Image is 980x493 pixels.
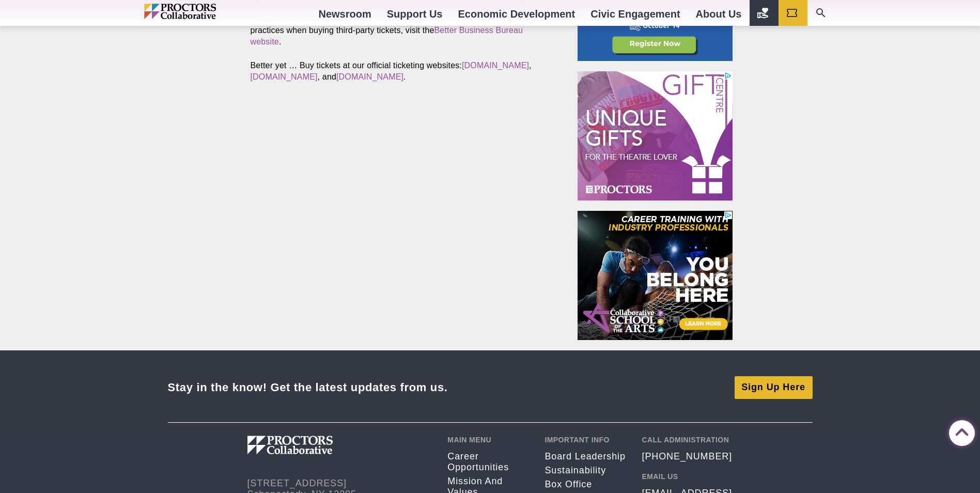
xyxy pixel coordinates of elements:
img: Proctors logo [247,436,387,454]
h2: Call Administration [642,436,733,444]
a: Sign Up Here [735,376,813,399]
a: [DOMAIN_NAME] [336,72,403,81]
img: Proctors logo [144,4,260,19]
a: [DOMAIN_NAME] [251,72,318,81]
iframe: Advertisement [578,211,733,340]
a: Box Office [545,479,626,490]
a: Back to Top [949,421,970,441]
h2: Main Menu [447,436,529,444]
h2: Important Info [545,436,626,444]
p: Better yet … Buy tickets at our official ticketing websites: , , and . [251,60,554,83]
a: Sustainability [545,465,626,476]
a: Better Business Bureau website [251,26,523,46]
a: Career opportunities [447,451,529,473]
h2: Email Us [642,472,733,481]
a: [PHONE_NUMBER] [642,451,732,462]
div: Stay in the know! Get the latest updates from us. [168,380,448,394]
a: Board Leadership [545,451,626,462]
a: [DOMAIN_NAME] [462,61,529,70]
iframe: Advertisement [578,71,733,201]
